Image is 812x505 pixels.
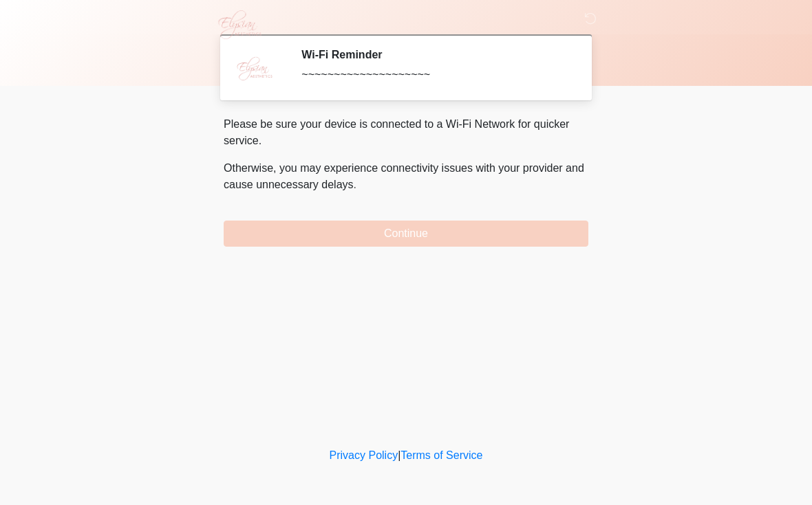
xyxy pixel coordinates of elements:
button: Continue [224,221,588,247]
a: Privacy Policy [330,449,398,461]
p: Please be sure your device is connected to a Wi-Fi Network for quicker service. [224,116,588,149]
img: Elysian Aesthetics Logo [210,10,268,39]
img: Agent Avatar [234,48,275,89]
div: ~~~~~~~~~~~~~~~~~~~~ [301,67,568,83]
a: | [398,449,400,461]
h2: Wi-Fi Reminder [301,48,568,61]
a: Terms of Service [400,449,482,461]
p: Otherwise, you may experience connectivity issues with your provider and cause unnecessary delays [224,160,588,193]
span: . [354,179,356,190]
